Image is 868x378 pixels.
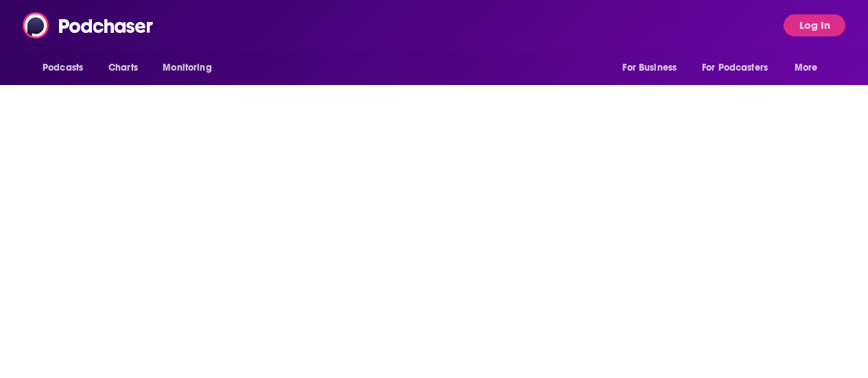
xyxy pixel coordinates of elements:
button: open menu [33,55,101,81]
span: Charts [108,58,138,78]
a: Charts [99,55,146,81]
button: open menu [153,55,229,81]
span: For Podcasters [702,58,768,78]
button: open menu [613,55,694,81]
button: open menu [693,55,788,81]
button: Log In [784,14,845,36]
img: Podchaser - Follow, Share and Rate Podcasts [23,12,154,38]
button: open menu [785,55,835,81]
span: Monitoring [163,58,211,78]
span: Podcasts [43,58,83,78]
span: More [795,58,818,78]
span: For Business [622,58,677,78]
